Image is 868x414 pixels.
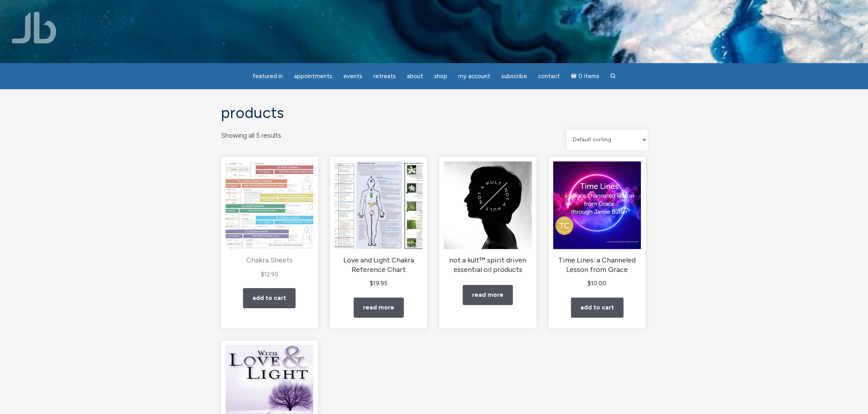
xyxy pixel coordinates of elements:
a: Read more about “Love and Light Chakra Reference Chart” [354,298,404,318]
a: featured in [248,69,288,84]
h1: Products [221,105,648,122]
bdi: 10.00 [587,280,606,287]
span: featured in [252,73,283,80]
span: Contact [538,73,560,80]
a: Love and Light Chakra Reference Chart $19.95 [335,161,422,288]
h2: not a kult™ spirit driven essential oil products [444,256,531,274]
span: Subscribe [501,73,527,80]
a: Subscribe [497,69,532,84]
a: My Account [454,69,495,84]
a: Chakra Sheets $12.95 [226,161,313,279]
select: Shop order [567,129,648,150]
bdi: 12.95 [261,271,278,278]
a: Cart0 items [566,68,604,84]
h2: Time Lines: a Channeled Lesson from Grace [553,256,641,274]
span: 0 items [578,73,599,79]
i: Cart [571,73,578,80]
img: not a kult™ spirit driven essential oil products [444,161,531,249]
a: Time Lines: a Channeled Lesson from Grace $10.00 [553,161,641,288]
a: Add to cart: “Chakra Sheets” [243,288,296,308]
img: Jamie Butler. The Everyday Medium [12,12,56,43]
a: Appointments [289,69,337,84]
span: $ [587,280,591,287]
h2: Chakra Sheets [226,256,313,265]
span: Shop [434,73,447,80]
img: Love and Light Chakra Reference Chart [335,161,422,249]
span: $ [370,280,373,287]
a: Contact [533,69,565,84]
a: Events [339,69,367,84]
p: Showing all 5 results [221,129,281,142]
span: Retreats [373,73,396,80]
a: Retreats [369,69,401,84]
a: not a kult™ spirit driven essential oil products [444,161,531,274]
a: Read more about “not a kult™ spirit driven essential oil products” [463,285,513,305]
bdi: 19.95 [370,280,388,287]
span: Events [343,73,362,80]
a: About [402,69,428,84]
a: Shop [429,69,452,84]
span: My Account [458,73,490,80]
a: Add to cart: “Time Lines: a Channeled Lesson from Grace” [571,298,623,318]
span: $ [261,271,264,278]
img: Time Lines: a Channeled Lesson from Grace [553,161,641,249]
span: About [407,73,423,80]
span: Appointments [294,73,332,80]
h2: Love and Light Chakra Reference Chart [335,256,422,274]
img: Chakra Sheets [226,161,313,249]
